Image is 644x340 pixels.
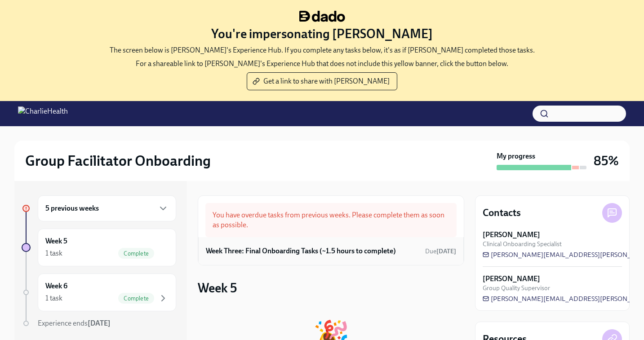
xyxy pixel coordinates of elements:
[483,274,540,284] strong: [PERSON_NAME]
[45,248,62,258] div: 1 task
[299,11,345,22] img: dado
[198,280,237,296] h3: Week 5
[88,319,111,327] strong: [DATE]
[206,244,456,258] a: Week Three: Final Onboarding Tasks (~1.5 hours to complete)Due[DATE]
[118,295,154,302] span: Complete
[38,195,176,221] div: 5 previous weeks
[118,250,154,257] span: Complete
[211,26,433,42] h3: You're impersonating [PERSON_NAME]
[497,151,535,161] strong: My progress
[45,281,67,291] h6: Week 6
[425,247,456,256] span: September 27th, 2025 10:00
[18,106,68,121] img: CharlieHealth
[110,45,535,55] p: The screen below is [PERSON_NAME]'s Experience Hub. If you complete any tasks below, it's as if [...
[483,206,521,220] h4: Contacts
[483,284,550,292] span: Group Quality Supervisor
[594,153,619,169] h3: 85%
[254,77,390,86] span: Get a link to share with [PERSON_NAME]
[45,203,99,213] h6: 5 previous weeks
[136,59,508,69] p: For a shareable link to [PERSON_NAME]'s Experience Hub that does not include this yellow banner, ...
[22,274,176,311] a: Week 61 taskComplete
[45,293,62,303] div: 1 task
[206,246,396,256] h6: Week Three: Final Onboarding Tasks (~1.5 hours to complete)
[205,203,457,237] div: You have overdue tasks from previous weeks. Please complete them as soon as possible.
[425,247,456,255] span: Due
[25,152,211,170] h2: Group Facilitator Onboarding
[483,240,562,248] span: Clinical Onboarding Specialist
[45,236,67,246] h6: Week 5
[247,72,397,90] button: Get a link to share with [PERSON_NAME]
[436,247,456,255] strong: [DATE]
[22,229,176,266] a: Week 51 taskComplete
[483,230,540,240] strong: [PERSON_NAME]
[38,319,111,327] span: Experience ends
